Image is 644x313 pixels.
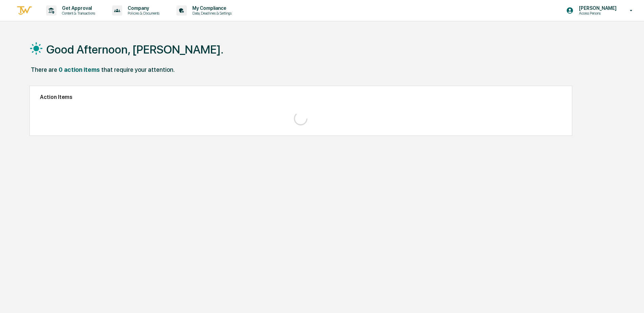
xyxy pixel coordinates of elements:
[31,66,57,73] div: There are
[16,5,33,16] img: logo
[574,5,620,11] p: [PERSON_NAME]
[187,11,235,16] p: Data, Deadlines & Settings
[122,11,163,16] p: Policies & Documents
[46,43,223,56] h1: Good Afternoon, [PERSON_NAME].
[574,11,620,16] p: Access Persons
[101,66,175,73] div: that require your attention.
[122,5,163,11] p: Company
[40,94,562,100] h2: Action Items
[57,11,99,16] p: Content & Transactions
[187,5,235,11] p: My Compliance
[57,5,99,11] p: Get Approval
[59,66,100,73] div: 0 action items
